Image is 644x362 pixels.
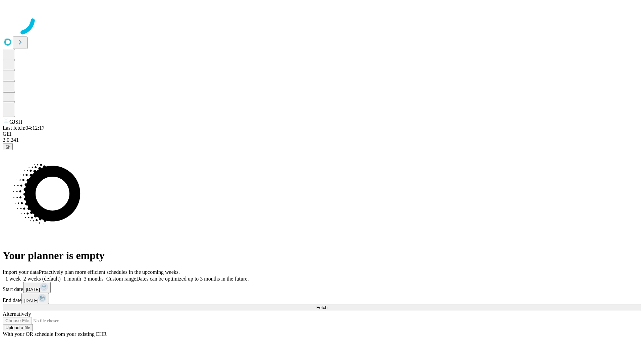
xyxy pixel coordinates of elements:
[21,293,49,304] button: [DATE]
[63,276,81,282] span: 1 month
[39,269,180,275] span: Proactively plan more efficient schedules in the upcoming weeks.
[3,269,39,275] span: Import your data
[316,305,327,310] span: Fetch
[3,293,641,304] div: End date
[3,137,641,143] div: 2.0.241
[5,144,10,149] span: @
[24,298,38,303] span: [DATE]
[23,276,61,282] span: 2 weeks (default)
[3,131,641,137] div: GEI
[3,324,33,331] button: Upload a file
[106,276,136,282] span: Custom range
[3,143,13,150] button: @
[3,304,641,311] button: Fetch
[136,276,249,282] span: Dates can be optimized up to 3 months in the future.
[5,276,21,282] span: 1 week
[23,282,51,293] button: [DATE]
[3,331,107,337] span: With your OR schedule from your existing EHR
[84,276,104,282] span: 3 months
[3,125,45,131] span: Last fetch: 04:12:17
[3,282,641,293] div: Start date
[26,287,40,292] span: [DATE]
[9,119,22,125] span: GJSH
[3,249,641,262] h1: Your planner is empty
[3,311,31,317] span: Alternatively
